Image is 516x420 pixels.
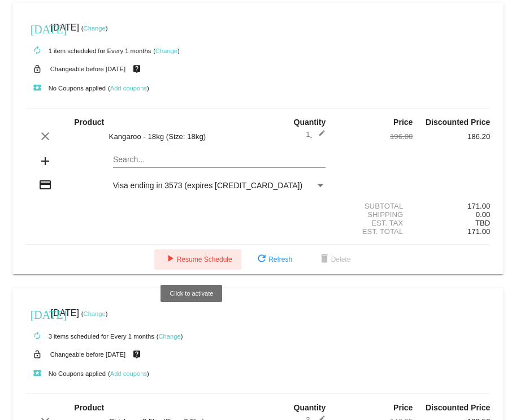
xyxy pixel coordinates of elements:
[335,227,413,236] div: Est. Total
[318,253,331,266] mat-icon: delete
[31,81,44,95] mat-icon: local_play
[50,351,126,358] small: Changeable before [DATE]
[38,154,52,168] mat-icon: add
[246,249,301,270] button: Refresh
[113,181,326,190] mat-select: Payment Method
[393,403,413,412] strong: Price
[31,367,44,380] mat-icon: local_play
[81,310,108,317] small: ( )
[51,308,79,318] span: [DATE]
[26,85,106,92] small: No Coupons applied
[31,21,44,35] mat-icon: [DATE]
[113,155,326,164] input: Search...
[31,62,44,76] mat-icon: lock_open
[38,178,52,192] mat-icon: credit_card
[309,249,360,270] button: Delete
[31,347,44,362] mat-icon: lock_open
[335,210,413,219] div: Shipping
[103,132,258,141] div: Kangaroo - 18kg (Size: 18kg)
[108,370,149,377] small: ( )
[335,132,413,141] div: 196.00
[467,227,490,236] span: 171.00
[153,47,180,54] small: ( )
[51,23,79,32] span: [DATE]
[108,85,149,92] small: ( )
[130,62,144,76] mat-icon: live_help
[26,370,106,377] small: No Coupons applied
[154,249,241,270] button: Resume Schedule
[130,347,144,362] mat-icon: live_help
[312,129,326,143] mat-icon: edit
[335,202,413,210] div: Subtotal
[74,118,104,127] strong: Product
[163,256,232,263] span: Resume Schedule
[158,333,180,340] a: Change
[113,181,302,190] span: Visa ending in 3573 (expires [CREDIT_CARD_DATA])
[26,333,154,340] small: 3 items scheduled for Every 1 months
[475,219,490,227] span: TBD
[294,403,326,412] strong: Quantity
[31,330,44,343] mat-icon: autorenew
[306,130,326,138] span: 1
[84,25,106,32] a: Change
[155,47,177,54] a: Change
[81,25,108,32] small: ( )
[110,85,147,92] a: Add coupons
[163,253,177,266] mat-icon: play_arrow
[31,307,44,321] mat-icon: [DATE]
[426,118,490,127] strong: Discounted Price
[31,44,44,58] mat-icon: autorenew
[110,370,147,377] a: Add coupons
[426,403,490,412] strong: Discounted Price
[255,253,268,266] mat-icon: refresh
[413,202,490,210] div: 171.00
[26,47,151,54] small: 1 item scheduled for Every 1 months
[318,256,351,263] span: Delete
[335,219,413,227] div: Est. Tax
[393,118,413,127] strong: Price
[413,132,490,141] div: 186.20
[476,210,491,219] span: 0.00
[157,333,183,340] small: ( )
[38,129,52,143] mat-icon: clear
[74,403,104,412] strong: Product
[255,256,292,263] span: Refresh
[84,310,106,317] a: Change
[50,66,126,72] small: Changeable before [DATE]
[294,118,326,127] strong: Quantity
